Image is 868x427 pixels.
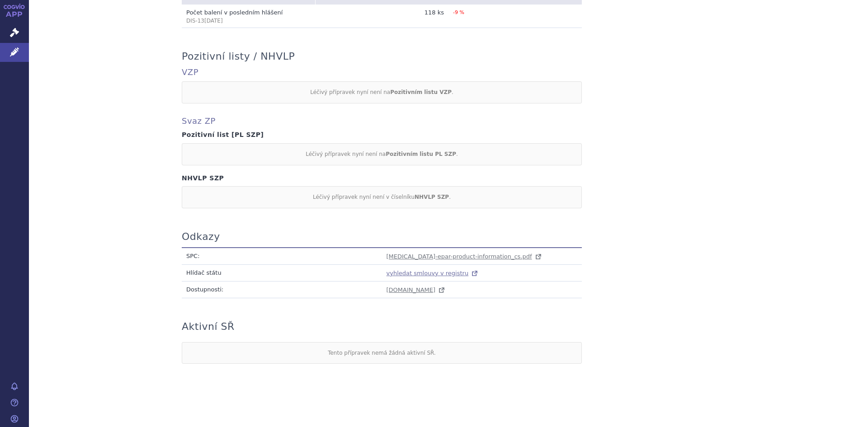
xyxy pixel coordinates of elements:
div: Léčivý přípravek nyní není na . [182,143,582,165]
h4: VZP [182,67,715,77]
span: [DOMAIN_NAME] [387,286,436,293]
a: vyhledat smlouvy v registru [387,270,480,277]
strong: Pozitivním listu VZP [390,89,452,95]
td: SPC: [182,248,382,265]
span: [DATE] [204,18,223,24]
h4: NHVLP SZP [182,174,715,182]
h3: Aktivní SŘ [182,321,235,333]
h4: Svaz ZP [182,116,715,126]
span: -9 % [453,9,464,15]
h3: Odkazy [182,231,220,243]
div: Tento přípravek nemá žádná aktivní SŘ. [182,342,582,364]
a: [MEDICAL_DATA]-epar-product-information_cs.pdf [387,253,543,260]
span: [MEDICAL_DATA]-epar-product-information_cs.pdf [387,253,532,260]
div: Léčivý přípravek nyní není v číselníku . [182,186,582,208]
h4: Pozitivní list [PL SZP] [182,131,715,139]
td: Dostupnosti: [182,282,382,298]
a: [DOMAIN_NAME] [387,286,447,293]
td: Počet balení v posledním hlášení [182,5,315,28]
div: Léčivý přípravek nyní není na . [182,81,582,103]
span: vyhledat smlouvy v registru [387,270,469,277]
strong: NHVLP SZP [415,194,449,200]
strong: Pozitivním listu PL SZP [386,151,456,157]
td: Hlídač státu [182,265,382,282]
h3: Pozitivní listy / NHVLP [182,51,295,62]
td: 118 ks [315,5,448,28]
p: DIS-13 [186,17,311,25]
